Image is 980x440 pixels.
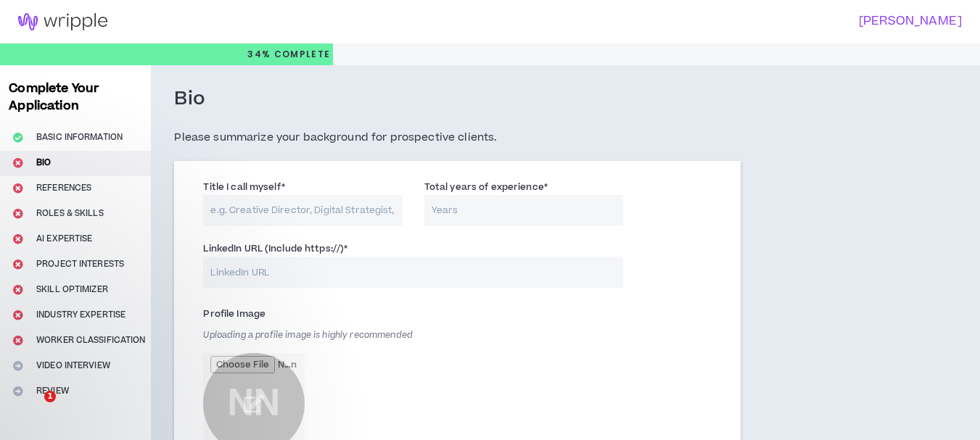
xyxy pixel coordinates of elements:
label: Total years of experience [424,175,548,199]
input: Years [424,195,623,226]
h3: Complete Your Application [3,80,148,115]
h3: [PERSON_NAME] [481,14,962,28]
h5: Please summarize your background for prospective clients. [174,129,740,146]
span: Uploading a profile image is highly recommended [203,329,413,341]
span: 1 [44,391,56,402]
input: LinkedIn URL [203,257,623,288]
label: LinkedIn URL (Include https://) [203,237,347,260]
label: Title I call myself [203,175,284,199]
iframe: Intercom notifications message [11,299,301,401]
iframe: Intercom live chat [15,391,49,426]
p: 34% [247,43,330,65]
span: Complete [271,48,330,61]
h3: Bio [174,87,205,112]
input: e.g. Creative Director, Digital Strategist, etc. [203,195,402,226]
